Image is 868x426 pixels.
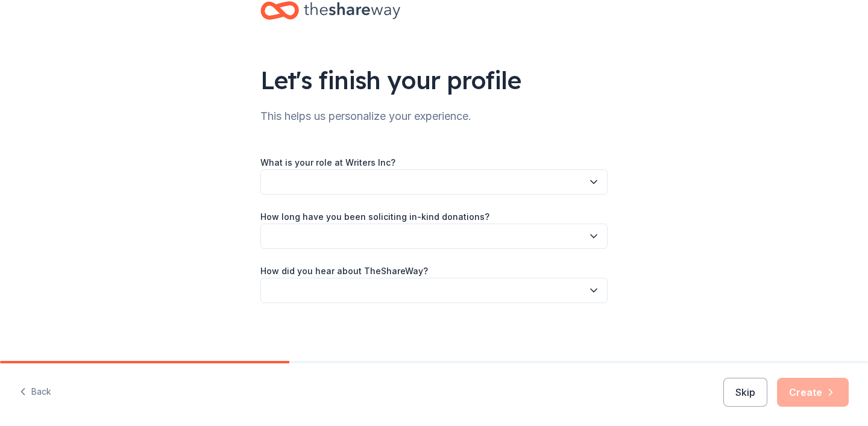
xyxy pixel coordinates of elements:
[260,157,395,169] label: What is your role at Writers Inc?
[723,378,767,407] button: Skip
[260,107,608,126] div: This helps us personalize your experience.
[260,211,489,223] label: How long have you been soliciting in-kind donations?
[19,380,51,405] button: Back
[260,63,608,97] div: Let's finish your profile
[260,265,428,277] label: How did you hear about TheShareWay?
